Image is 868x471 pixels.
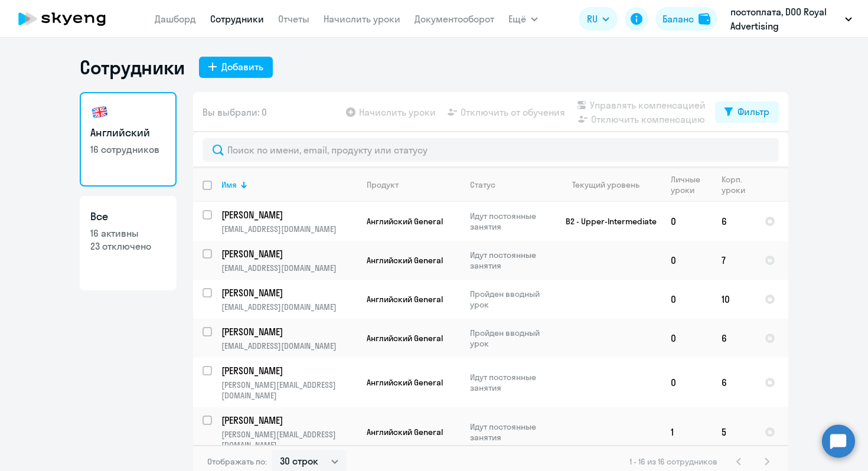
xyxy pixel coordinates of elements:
[90,103,109,122] img: english
[661,358,712,407] td: 0
[367,294,443,305] span: Английский General
[210,13,264,25] a: Сотрудники
[579,7,618,31] button: RU
[663,12,694,26] div: Баланс
[738,104,769,119] div: Фильтр
[221,414,357,427] a: [PERSON_NAME]
[712,202,755,241] td: 6
[221,286,357,299] a: [PERSON_NAME]
[712,319,755,358] td: 6
[712,358,755,407] td: 6
[221,286,355,299] p: [PERSON_NAME]
[221,208,357,221] a: [PERSON_NAME]
[90,240,166,253] p: 23 отключено
[470,421,551,443] p: Идут постоянные занятия
[221,247,355,260] p: [PERSON_NAME]
[712,280,755,319] td: 10
[90,143,166,156] p: 16 сотрудников
[221,414,355,427] p: [PERSON_NAME]
[715,102,779,123] button: Фильтр
[221,302,357,312] p: [EMAIL_ADDRESS][DOMAIN_NAME]
[221,364,355,377] p: [PERSON_NAME]
[367,179,399,190] div: Продукт
[661,280,712,319] td: 0
[552,202,661,241] td: B2 - Upper-Intermediate
[221,263,357,273] p: [EMAIL_ADDRESS][DOMAIN_NAME]
[80,92,177,187] a: Английский16 сотрудников
[470,372,551,393] p: Идут постоянные занятия
[661,319,712,358] td: 0
[221,224,357,234] p: [EMAIL_ADDRESS][DOMAIN_NAME]
[722,174,755,195] div: Корп. уроки
[324,13,400,25] a: Начислить уроки
[572,179,639,190] div: Текущий уровень
[367,333,443,344] span: Английский General
[470,289,551,310] p: Пройден вводный урок
[221,325,357,338] a: [PERSON_NAME]
[221,364,357,377] a: [PERSON_NAME]
[470,211,551,232] p: Идут постоянные занятия
[470,250,551,271] p: Идут постоянные занятия
[730,5,840,33] p: постоплата, DOO Royal Advertising
[712,407,755,457] td: 5
[508,12,526,26] span: Ещё
[725,5,858,33] button: постоплата, DOO Royal Advertising
[221,325,355,338] p: [PERSON_NAME]
[508,7,538,31] button: Ещё
[470,328,551,349] p: Пройден вводный урок
[367,216,443,227] span: Английский General
[629,456,717,467] span: 1 - 16 из 16 сотрудников
[470,179,551,190] div: Статус
[661,202,712,241] td: 0
[90,209,166,224] h3: Все
[221,208,355,221] p: [PERSON_NAME]
[155,13,196,25] a: Дашборд
[722,174,745,195] div: Корп. уроки
[712,241,755,280] td: 7
[470,179,495,190] div: Статус
[221,179,357,190] div: Имя
[90,227,166,240] p: 16 активны
[80,55,185,79] h1: Сотрудники
[671,174,712,195] div: Личные уроки
[661,407,712,457] td: 1
[90,125,166,140] h3: Английский
[221,341,357,351] p: [EMAIL_ADDRESS][DOMAIN_NAME]
[367,179,460,190] div: Продукт
[203,138,779,162] input: Поиск по имени, email, продукту или статусу
[221,429,357,450] p: [PERSON_NAME][EMAIL_ADDRESS][DOMAIN_NAME]
[80,196,177,290] a: Все16 активны23 отключено
[699,13,710,25] img: balance
[367,255,443,266] span: Английский General
[415,13,494,25] a: Документооборот
[199,57,273,78] button: Добавить
[203,105,267,119] span: Вы выбрали: 0
[221,380,357,401] p: [PERSON_NAME][EMAIL_ADDRESS][DOMAIN_NAME]
[367,377,443,388] span: Английский General
[661,241,712,280] td: 0
[587,12,598,26] span: RU
[561,179,661,190] div: Текущий уровень
[207,456,267,467] span: Отображать по:
[221,60,263,74] div: Добавить
[221,179,237,190] div: Имя
[221,247,357,260] a: [PERSON_NAME]
[671,174,701,195] div: Личные уроки
[367,427,443,437] span: Английский General
[655,7,717,31] button: Балансbalance
[278,13,309,25] a: Отчеты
